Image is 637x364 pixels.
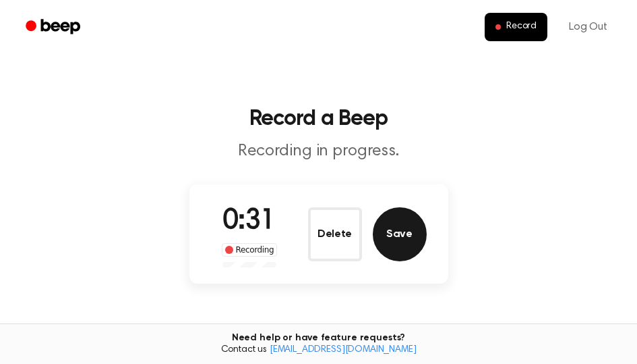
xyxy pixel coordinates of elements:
[270,345,417,355] a: [EMAIL_ADDRESS][DOMAIN_NAME]
[16,108,621,130] h1: Record a Beep
[222,243,278,257] div: Recording
[308,207,362,261] button: Delete Audio Record
[506,21,537,33] span: Record
[60,140,578,163] p: Recording in progress.
[8,344,629,357] span: Contact us
[222,207,276,236] span: 0:31
[485,13,547,41] button: Record
[16,14,92,41] a: Beep
[373,207,427,261] button: Save Audio Record
[555,11,621,43] a: Log Out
